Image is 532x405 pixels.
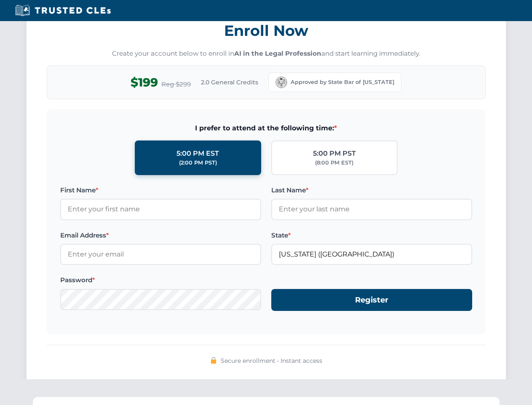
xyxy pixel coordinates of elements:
[47,17,486,44] h3: Enroll Now
[271,289,472,311] button: Register
[60,199,261,220] input: Enter your first name
[271,185,472,195] label: Last Name
[47,49,486,59] p: Create your account below to enroll in and start learning immediately.
[13,4,113,17] img: Trusted CLEs
[271,244,472,265] input: California (CA)
[201,78,258,87] span: 2.0 General Credits
[271,199,472,220] input: Enter your last name
[210,357,217,364] img: 🔒
[179,159,217,167] div: (2:00 PM PST)
[176,148,219,159] div: 5:00 PM EST
[234,49,321,57] strong: AI in the Legal Profession
[221,356,322,365] span: Secure enrollment • Instant access
[60,185,261,195] label: First Name
[275,76,287,88] img: California Bar
[271,230,472,240] label: State
[60,230,261,240] label: Email Address
[60,275,261,285] label: Password
[60,123,472,134] span: I prefer to attend at the following time:
[315,159,353,167] div: (8:00 PM EST)
[131,73,158,92] span: $199
[313,148,356,159] div: 5:00 PM PST
[60,244,261,265] input: Enter your email
[291,78,394,86] span: Approved by State Bar of [US_STATE]
[161,79,191,89] span: Reg $299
